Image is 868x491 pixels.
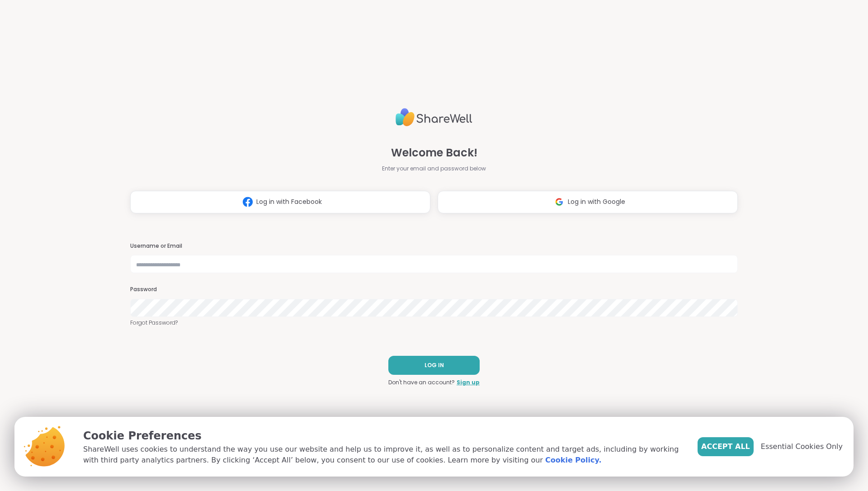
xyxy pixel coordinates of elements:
[388,356,480,375] button: LOG IN
[396,104,472,130] img: ShareWell Logo
[391,145,477,161] span: Welcome Back!
[425,361,444,369] span: LOG IN
[698,437,754,456] button: Accept All
[388,378,455,387] span: Don't have an account?
[382,165,486,173] span: Enter your email and password below
[438,191,738,213] button: Log in with Google
[568,197,625,207] span: Log in with Google
[545,455,601,466] a: Cookie Policy.
[130,319,738,327] a: Forgot Password?
[457,378,480,387] a: Sign up
[239,194,256,210] img: ShareWell Logomark
[761,441,843,452] span: Essential Cookies Only
[256,197,322,207] span: Log in with Facebook
[701,441,750,452] span: Accept All
[551,194,568,210] img: ShareWell Logomark
[130,242,738,250] h3: Username or Email
[130,191,430,213] button: Log in with Facebook
[130,286,738,293] h3: Password
[83,428,683,444] p: Cookie Preferences
[83,444,683,466] p: ShareWell uses cookies to understand the way you use our website and help us to improve it, as we...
